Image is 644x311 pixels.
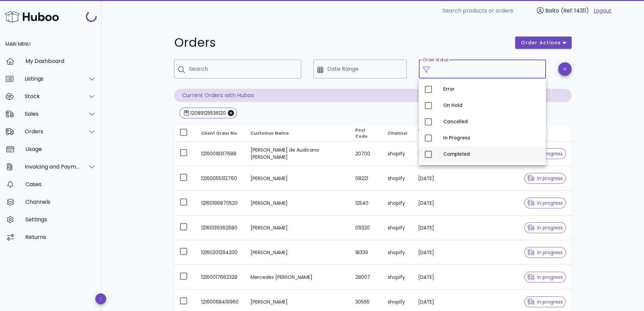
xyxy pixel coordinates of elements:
[413,240,452,265] td: [DATE]
[25,181,96,187] div: Cases
[196,265,245,290] td: 12160017662328
[5,9,59,24] img: Huboo Logo
[350,191,382,216] td: 12540
[25,199,96,205] div: Channels
[413,125,452,141] th: Order Date: Sorted descending. Activate to remove sorting.
[443,119,541,125] div: Cancelled
[443,87,541,92] div: Error
[350,125,382,141] th: Post Code
[382,125,413,141] th: Channel
[382,240,413,265] td: shopify
[527,176,563,181] span: in progress
[245,265,350,290] td: Mercedes [PERSON_NAME]
[245,216,350,240] td: [PERSON_NAME]
[443,103,541,108] div: On Hold
[382,216,413,240] td: shopify
[25,216,96,223] div: Settings
[413,216,452,240] td: [DATE]
[201,130,238,136] span: Client Order No.
[251,130,289,136] span: Customer Name
[527,225,563,230] span: in progress
[25,58,96,64] div: My Dashboard
[527,275,563,280] span: in progress
[443,152,541,157] div: Completed
[418,127,444,133] span: Order Date
[196,166,245,191] td: 12160055312760
[196,240,245,265] td: 12160201294200
[25,111,80,117] div: Sales
[355,127,367,139] span: Post Code
[196,125,245,141] th: Client Order No.
[413,141,452,166] td: [DATE]
[561,7,589,15] span: (Ref: 14311)
[423,58,448,63] label: Order status
[174,89,572,102] p: Current Orders with Huboo
[545,7,559,15] span: Balto
[413,265,452,290] td: [DATE]
[25,163,80,170] div: Invoicing and Payments
[189,110,226,116] div: 12089125536120
[527,250,563,255] span: in progress
[25,234,96,240] div: Returns
[382,265,413,290] td: shopify
[245,141,350,166] td: [PERSON_NAME] de Audicana [PERSON_NAME]
[196,191,245,216] td: 12160196870520
[245,125,350,141] th: Customer Name
[25,75,80,82] div: Listings
[350,265,382,290] td: 28007
[443,135,541,141] div: In Progress
[174,37,507,49] h1: Orders
[350,240,382,265] td: 18339
[25,128,80,135] div: Orders
[196,216,245,240] td: 12160139362680
[388,130,407,136] span: Channel
[382,166,413,191] td: shopify
[350,216,382,240] td: 09320
[25,146,96,152] div: Usage
[228,110,234,116] button: Close
[350,166,382,191] td: 08221
[245,191,350,216] td: [PERSON_NAME]
[413,166,452,191] td: [DATE]
[527,201,563,205] span: in progress
[527,299,563,304] span: in progress
[521,39,561,46] span: order actions
[245,166,350,191] td: [PERSON_NAME]
[413,191,452,216] td: [DATE]
[594,7,612,15] a: Logout
[196,141,245,166] td: 12160018317688
[245,240,350,265] td: [PERSON_NAME]
[350,141,382,166] td: 20700
[382,191,413,216] td: shopify
[382,141,413,166] td: shopify
[515,37,571,49] button: order actions
[25,93,80,99] div: Stock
